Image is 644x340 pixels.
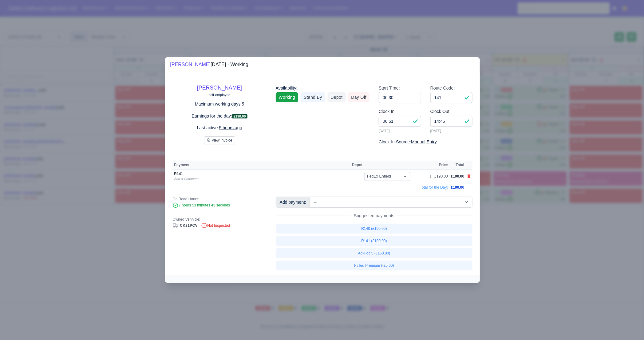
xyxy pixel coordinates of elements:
div: [DATE] - Working [170,61,248,68]
small: [DATE] [379,128,421,134]
small: [DATE] [430,128,473,134]
th: Total [449,161,466,170]
span: £190.00 [232,114,247,119]
th: Price [433,161,449,170]
label: Route Code: [430,85,455,92]
u: 5 hours ago [219,125,242,130]
a: R141 (£180.00) [276,236,473,246]
label: Clock In [379,108,394,115]
button: View Invoice [204,136,235,144]
a: R140 (£190.00) [276,224,473,234]
label: Clock Out [430,108,450,115]
a: Working [276,92,298,102]
div: Add payment: [276,197,310,208]
span: £190.00 [451,174,464,178]
a: Ad-Hoc 5 (£150.00) [276,248,473,258]
a: Failed Premium (-£5.00) [276,261,473,270]
div: Owned Vehhicle: [172,217,266,222]
label: Start Time: [379,85,400,92]
span: Suggested payments [351,213,397,219]
a: Depot [328,92,346,102]
small: self-employed [209,93,231,97]
span: Total for the Day: [420,185,448,190]
div: 1 [429,174,432,179]
span: Not Inspected [201,223,230,228]
iframe: Chat Widget [613,310,644,340]
span: £190.00 [451,185,464,190]
div: Availability: [276,85,369,92]
a: Add a Comment [174,177,198,181]
th: Payment [172,161,350,170]
th: Depot [350,161,428,170]
a: Stand By [301,92,325,102]
p: Last active: [172,124,266,131]
u: 5 [242,102,244,106]
a: [PERSON_NAME] [197,85,242,91]
a: [PERSON_NAME] [170,62,211,67]
div: On Road Hours: [172,197,266,202]
u: Manual Entry [411,139,437,144]
p: Maximum working days: [172,101,266,108]
div: R141 [174,171,312,176]
td: £190.00 [433,170,449,183]
a: Day Off [348,92,370,102]
div: Clock-In Source: [379,138,472,146]
p: Earnings for the day: [172,113,266,120]
a: CK21PCV [172,223,197,228]
div: 7 hours 53 minutes 43 seconds [172,203,266,208]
